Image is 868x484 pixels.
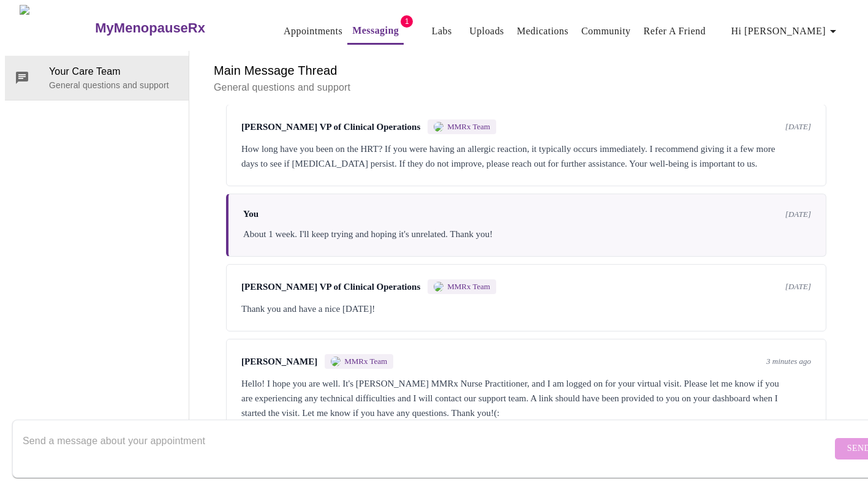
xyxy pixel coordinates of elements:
[241,142,811,171] div: How long have you been on the HRT? If you were having an allergic reaction, it typically occurs i...
[5,56,189,100] div: Your Care TeamGeneral questions and support
[284,23,342,40] a: Appointments
[644,23,706,40] a: Refer a Friend
[731,23,840,40] span: Hi [PERSON_NAME]
[726,19,845,43] button: Hi [PERSON_NAME]
[512,19,573,43] button: Medications
[241,301,811,316] div: Thank you and have a nice [DATE]!
[447,282,490,292] span: MMRx Team
[241,357,317,367] span: [PERSON_NAME]
[241,376,811,420] div: Hello! I hope you are well. It's [PERSON_NAME] MMRx Nurse Practitioner, and I am logged on for yo...
[49,79,179,91] p: General questions and support
[344,357,387,366] span: MMRx Team
[49,64,179,79] span: Your Care Team
[639,19,711,43] button: Refer a Friend
[352,22,399,39] a: Messaging
[214,80,839,95] p: General questions and support
[432,23,452,40] a: Labs
[464,19,509,43] button: Uploads
[243,209,259,219] span: You
[23,429,832,468] textarea: Send a message about your appointment
[434,282,443,292] img: MMRX
[347,18,404,45] button: Messaging
[214,61,839,80] h6: Main Message Thread
[517,23,568,40] a: Medications
[447,122,490,132] span: MMRx Team
[766,357,811,366] span: 3 minutes ago
[279,19,347,43] button: Appointments
[243,227,811,241] div: About 1 week. I'll keep trying and hoping it's unrelated. Thank you!
[241,282,420,292] span: [PERSON_NAME] VP of Clinical Operations
[785,122,811,132] span: [DATE]
[434,122,443,132] img: MMRX
[576,19,636,43] button: Community
[785,210,811,219] span: [DATE]
[95,20,205,36] h3: MyMenopauseRx
[422,19,461,43] button: Labs
[785,282,811,292] span: [DATE]
[581,23,631,40] a: Community
[94,7,254,50] a: MyMenopauseRx
[241,122,420,132] span: [PERSON_NAME] VP of Clinical Operations
[401,15,413,28] span: 1
[469,23,504,40] a: Uploads
[20,5,94,51] img: MyMenopauseRx Logo
[331,357,341,366] img: MMRX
